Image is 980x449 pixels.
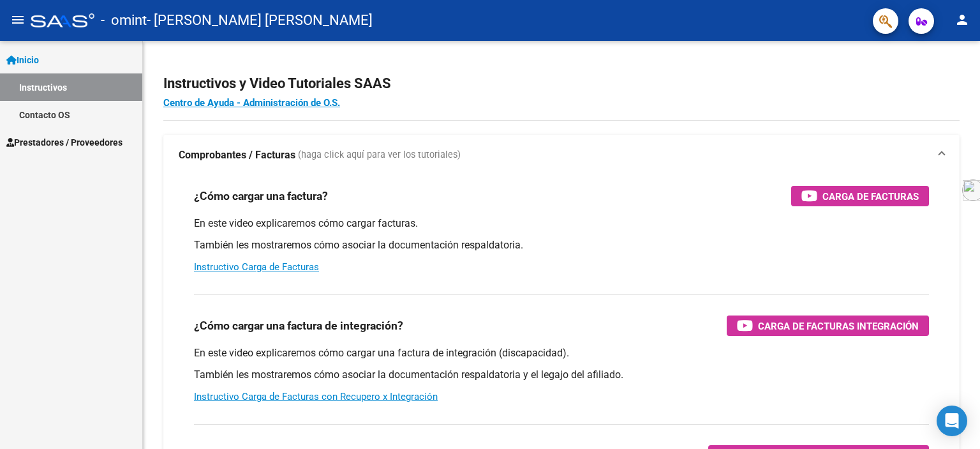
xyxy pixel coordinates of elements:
[954,12,970,27] mat-icon: person
[791,186,929,206] button: Carga de Facturas
[179,148,295,162] strong: Comprobantes / Facturas
[194,261,319,273] a: Instructivo Carga de Facturas
[194,368,929,382] p: También les mostraremos cómo asociar la documentación respaldatoria y el legajo del afiliado.
[194,346,929,360] p: En este video explicaremos cómo cargar una factura de integración (discapacidad).
[163,72,960,96] h2: Instructivos y Video Tutoriales SAAS
[727,316,929,336] button: Carga de Facturas Integración
[937,406,967,436] div: Open Intercom Messenger
[194,391,438,402] a: Instructivo Carga de Facturas con Recupero x Integración
[822,188,919,204] span: Carga de Facturas
[147,6,373,34] span: - [PERSON_NAME] [PERSON_NAME]
[10,12,26,27] mat-icon: menu
[194,238,929,252] p: También les mostraremos cómo asociar la documentación respaldatoria.
[194,217,929,231] p: En este video explicaremos cómo cargar facturas.
[163,135,960,176] mat-expansion-panel-header: Comprobantes / Facturas (haga click aquí para ver los tutoriales)
[101,6,147,34] span: - omint
[163,97,340,109] a: Centro de Ayuda - Administración de O.S.
[194,187,328,205] h3: ¿Cómo cargar una factura?
[758,318,919,334] span: Carga de Facturas Integración
[6,53,39,67] span: Inicio
[6,135,122,149] span: Prestadores / Proveedores
[298,148,461,162] span: (haga click aquí para ver los tutoriales)
[194,317,403,335] h3: ¿Cómo cargar una factura de integración?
